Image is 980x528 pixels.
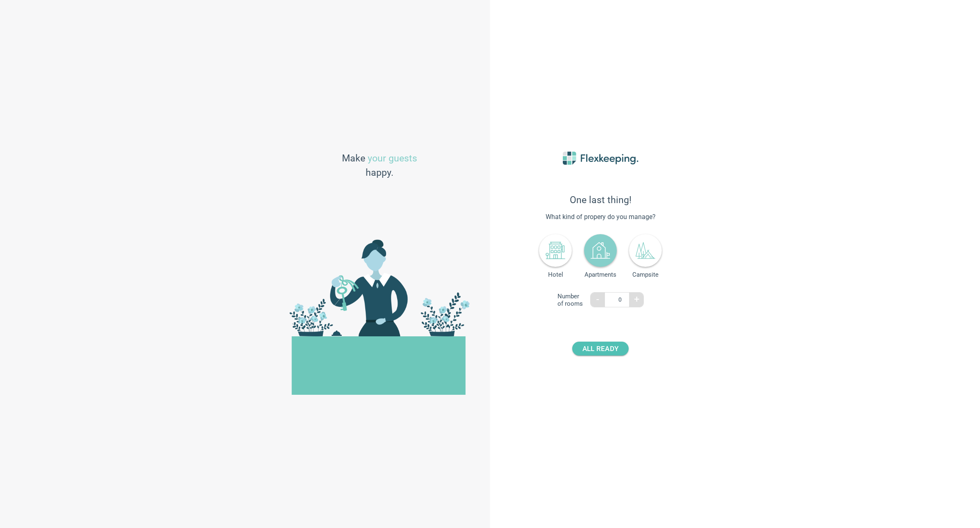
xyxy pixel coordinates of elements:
span: One last thing! [510,195,690,206]
span: your guests [368,153,417,164]
span: Apartments [584,271,617,278]
span: + [634,293,640,305]
span: Hotel [539,271,572,278]
span: - [596,293,599,305]
span: What kind of propery do you manage? [510,212,690,222]
span: ALL READY [582,342,618,356]
button: ALL READY [572,342,629,356]
span: Make happy. [342,152,417,180]
button: + [629,293,643,307]
span: Campsite [629,271,662,278]
button: - [591,293,605,307]
span: Number of rooms [557,293,586,307]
